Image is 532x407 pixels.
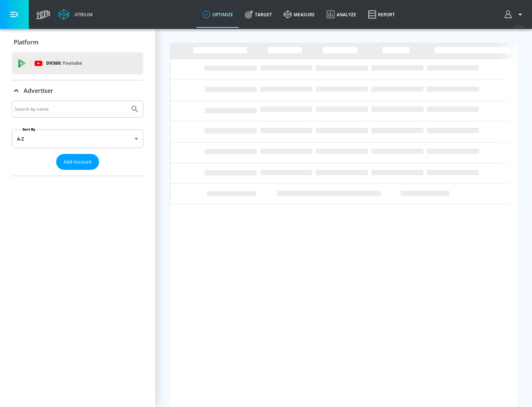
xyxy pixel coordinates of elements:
p: Platform [14,38,38,46]
a: measure [278,1,321,28]
div: DV360: Youtube [12,52,143,74]
div: Atrium [72,11,93,18]
a: Atrium [58,9,93,20]
a: Target [239,1,278,28]
nav: list of Advertiser [12,170,143,176]
p: Advertiser [24,87,53,95]
a: optimize [197,1,239,28]
span: v 4.24.0 [514,24,525,28]
div: Advertiser [12,101,143,176]
input: Search by name [15,104,127,114]
button: Add Account [56,154,99,170]
label: Sort By [21,127,37,132]
div: Platform [12,32,143,53]
a: Report [362,1,401,28]
p: DV360: [46,59,82,67]
div: A-Z [12,129,143,148]
p: Youtube [62,59,82,67]
span: Add Account [64,158,92,166]
div: Advertiser [12,80,143,101]
a: Analyze [321,1,362,28]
